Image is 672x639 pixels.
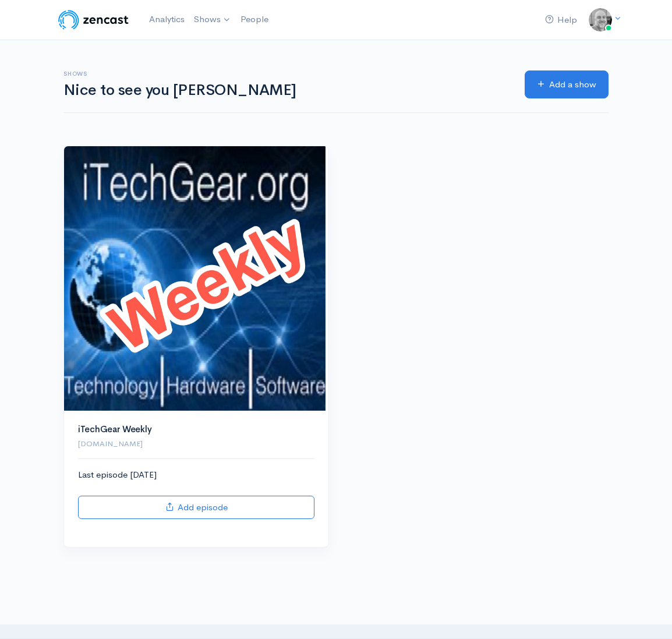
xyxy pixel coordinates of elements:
[236,7,273,32] a: People
[56,8,130,31] img: ZenCast Logo
[78,423,151,435] a: iTechGear Weekly
[78,496,314,520] a: Add episode
[540,8,582,33] a: Help
[78,438,314,450] p: [DOMAIN_NAME]
[63,70,511,77] h6: Shows
[78,468,314,519] div: Last episode [DATE]
[189,7,236,33] a: Shows
[589,8,612,31] img: ...
[525,70,609,99] a: Add a show
[64,146,328,411] img: iTechGear Weekly
[144,7,189,32] a: Analytics
[63,82,511,99] h1: Nice to see you [PERSON_NAME]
